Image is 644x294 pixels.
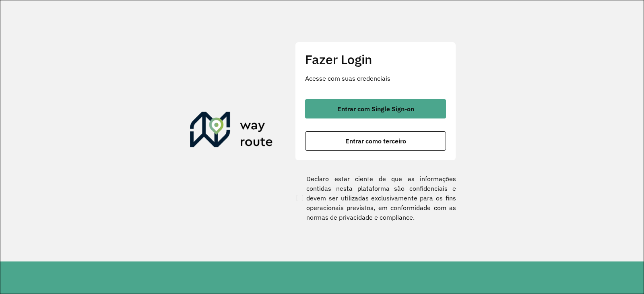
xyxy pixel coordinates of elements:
[345,138,406,144] span: Entrar como terceiro
[295,174,456,222] label: Declaro estar ciente de que as informações contidas nesta plataforma são confidenciais e devem se...
[305,99,446,118] button: button
[305,52,446,67] h2: Fazer Login
[305,131,446,151] button: button
[190,112,273,150] img: Roteirizador AmbevTech
[305,73,446,83] p: Acesse com suas credenciais
[337,106,414,112] span: Entrar com Single Sign-on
